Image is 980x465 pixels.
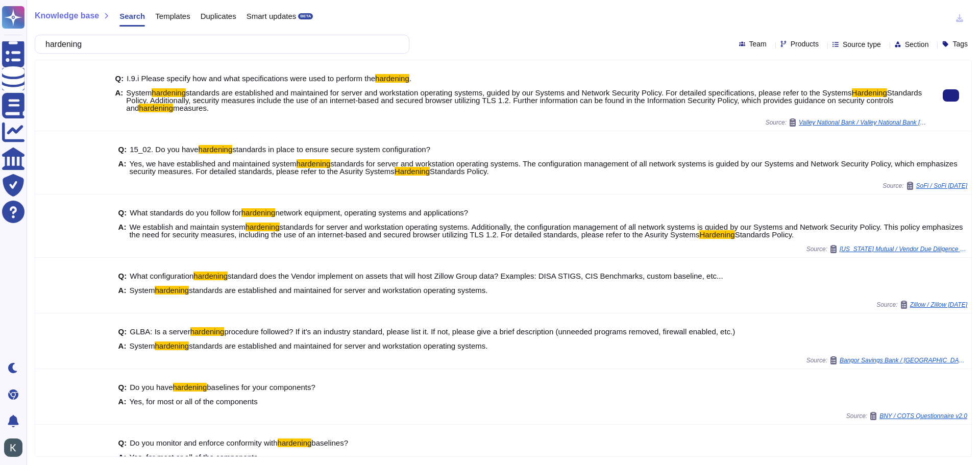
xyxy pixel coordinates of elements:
span: Source: [846,412,967,420]
span: Do you monitor and enforce conformity with [130,438,277,447]
span: Duplicates [201,12,236,20]
span: baselines? [311,438,348,447]
mark: hardening [241,208,276,217]
mark: hardening [139,104,173,112]
span: Search [119,12,145,20]
span: Source: [883,182,967,190]
span: Standards Policy. Additionally, security measures include the use of an internet-based and secure... [126,88,922,112]
b: A: [118,453,127,461]
span: BNY / COTS Questionnaire v2.0 [879,413,967,419]
span: SoFi / SoFi [DATE] [916,183,967,189]
mark: hardening [152,88,186,97]
span: measures. [173,104,209,112]
mark: hardening [173,383,207,391]
b: A: [118,286,127,294]
span: Standards Policy. [430,167,489,176]
span: System [126,88,152,97]
span: standards are established and maintained for server and workstation operating systems, guided by ... [186,88,852,97]
span: Source: [876,301,967,309]
span: 15_02. Do you have [130,145,198,154]
mark: Hardening [395,167,430,176]
span: standards are established and maintained for server and workstation operating systems. [189,341,487,350]
mark: hardening [155,286,189,295]
span: Source: [806,245,967,253]
span: Section [905,41,929,48]
span: Yes, we have established and maintained system [129,159,296,168]
b: Q: [118,272,127,280]
span: Tags [952,40,968,47]
span: Smart updates [247,12,297,20]
span: Knowledge base [35,12,99,20]
span: standards for server and workstation operating systems. Additionally, the configuration managemen... [129,223,963,239]
span: We establish and maintain system [129,223,245,231]
mark: hardening [246,223,280,231]
span: Yes, for most or all of the components [129,397,257,406]
span: Source type [843,41,881,48]
b: Q: [118,209,127,216]
b: A: [118,223,127,238]
button: user [2,436,30,459]
mark: hardening [155,341,189,350]
span: System [129,341,155,350]
b: Q: [118,328,127,335]
b: Q: [118,439,127,447]
mark: Hardening [699,230,734,239]
b: A: [118,342,127,350]
span: Zillow / Zillow [DATE] [910,302,967,308]
span: Bangor Savings Bank / [GEOGRAPHIC_DATA] EY Asurity Technologoes [840,357,967,363]
span: procedure followed? If it's an industry standard, please list it. If not, please give a brief des... [224,327,735,336]
span: Templates [155,12,190,20]
span: System [129,286,155,295]
span: Valley National Bank / Valley National Bank [DATE] [799,119,926,126]
span: standards for server and workstation operating systems. The configuration management of all netwo... [129,159,957,176]
mark: hardening [190,327,225,336]
span: Do you have [130,383,173,391]
mark: hardening [278,438,312,447]
span: standards in place to ensure secure system configuration? [232,145,430,154]
input: Search a question or template... [40,35,399,53]
span: GLBA: Is a server [130,327,190,336]
span: [US_STATE] Mutual / Vendor Due Diligence Questionnaire L1 L2 [840,246,967,252]
span: standard does the Vendor implement on assets that will host Zillow Group data? Examples: DISA STI... [228,272,723,280]
b: Q: [118,145,127,153]
span: Team [749,40,767,47]
span: What configuration [130,272,193,280]
span: Source: [766,118,926,127]
span: Yes, for most or all of the components [129,453,257,461]
b: A: [118,160,127,175]
b: Q: [115,75,124,82]
span: Products [791,40,819,47]
mark: hardening [199,145,233,154]
span: network equipment, operating systems and applications? [275,208,468,217]
span: Source: [806,356,967,364]
div: BETA [298,13,313,19]
span: I.9.i Please specify how and what specifications were used to perform the [127,74,375,83]
b: Q: [118,383,127,391]
b: A: [118,398,127,405]
mark: Hardening [852,88,887,97]
span: What standards do you follow for [130,208,241,217]
img: user [4,438,22,457]
span: standards are established and maintained for server and workstation operating systems. [189,286,487,295]
b: A: [115,89,123,112]
span: . [409,74,411,83]
mark: hardening [297,159,331,168]
mark: hardening [375,74,409,83]
span: baselines for your components? [207,383,315,391]
mark: hardening [193,272,228,280]
span: Standards Policy. [735,230,794,239]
